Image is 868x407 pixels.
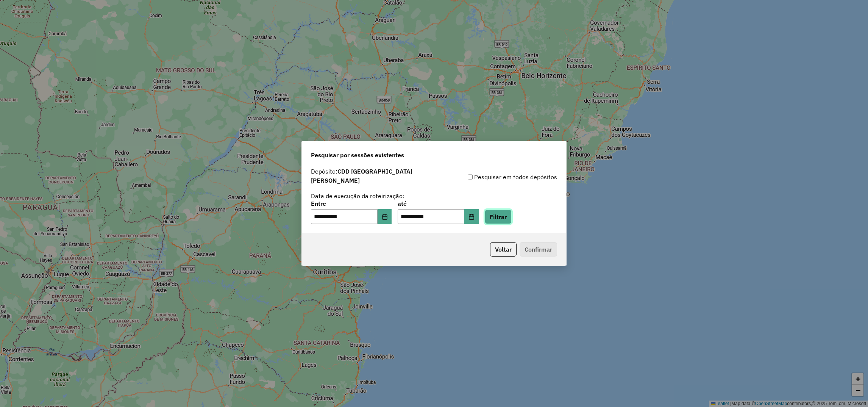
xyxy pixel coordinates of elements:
label: Entre [311,199,392,208]
label: Data de execução da roteirização: [311,191,404,200]
button: Choose Date [378,209,392,224]
label: até [398,199,478,208]
button: Filtrar [485,210,512,224]
div: Pesquisar em todos depósitos [434,172,557,182]
span: Pesquisar por sessões existentes [311,150,404,160]
strong: CDD [GEOGRAPHIC_DATA][PERSON_NAME] [311,167,412,184]
button: Voltar [490,242,517,257]
button: Choose Date [464,209,479,224]
label: Depósito: [311,167,434,185]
